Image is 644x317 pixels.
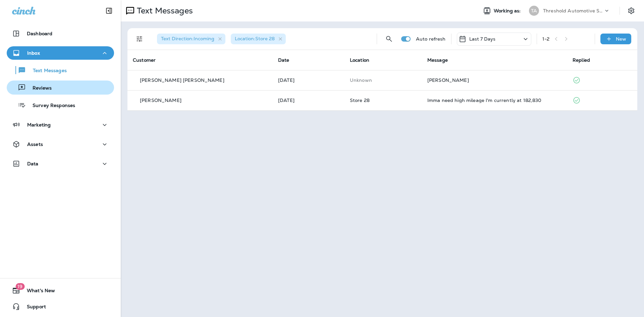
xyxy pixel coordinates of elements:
[7,27,114,40] button: Dashboard
[27,122,51,127] p: Marketing
[100,4,118,17] button: Collapse Sidebar
[616,36,626,42] p: New
[157,34,225,44] div: Text Direction:Incoming
[543,8,603,13] p: Threshold Automotive Service dba Grease Monkey
[27,31,52,36] p: Dashboard
[494,8,522,14] span: Working as:
[7,81,114,95] button: Reviews
[140,98,181,103] p: [PERSON_NAME]
[26,85,52,92] p: Reviews
[140,77,224,83] p: [PERSON_NAME] [PERSON_NAME]
[235,36,275,42] span: Location : Store 28
[278,98,339,103] p: Aug 13, 2025 12:24 PM
[7,118,114,131] button: Marketing
[625,5,637,17] button: Settings
[350,57,369,63] span: Location
[350,97,370,103] span: Store 28
[427,57,448,63] span: Message
[27,50,40,56] p: Inbox
[542,36,549,42] div: 1 - 2
[427,98,562,103] div: Imma need high mileage I'm currently at 182,830
[26,68,67,74] p: Text Messages
[26,103,75,109] p: Survey Responses
[27,161,39,166] p: Data
[7,284,114,297] button: 19What's New
[231,34,286,44] div: Location:Store 28
[7,138,114,151] button: Assets
[133,32,146,46] button: Filters
[27,142,43,147] p: Assets
[7,300,114,313] button: Support
[278,77,339,83] p: Aug 14, 2025 10:01 AM
[7,63,114,77] button: Text Messages
[15,283,24,290] span: 19
[278,57,289,63] span: Date
[469,36,496,42] p: Last 7 Days
[350,77,417,83] p: This customer does not have a last location and the phone number they messaged is not assigned to...
[7,98,114,112] button: Survey Responses
[529,6,539,16] div: TA
[573,57,590,63] span: Replied
[427,77,562,83] div: Tyson Coupon
[134,6,193,16] p: Text Messages
[7,46,114,60] button: Inbox
[133,57,156,63] span: Customer
[7,157,114,170] button: Data
[416,36,446,42] p: Auto refresh
[382,32,396,46] button: Search Messages
[161,36,214,42] span: Text Direction : Incoming
[20,304,46,312] span: Support
[20,288,55,296] span: What's New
